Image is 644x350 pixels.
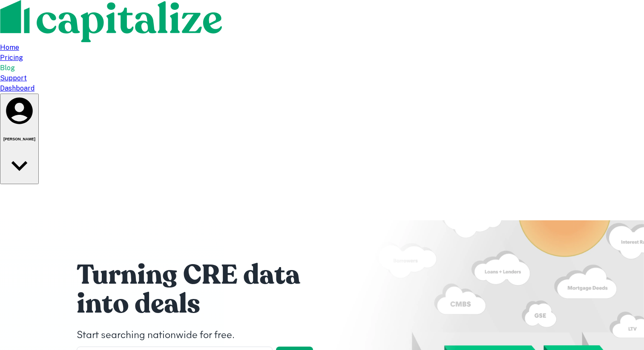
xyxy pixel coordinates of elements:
[77,328,332,343] h4: Start searching nationwide for free.
[3,137,35,141] h6: [PERSON_NAME]
[77,287,332,321] h1: into deals
[601,255,644,296] iframe: Chat Widget
[77,258,332,292] h1: Turning CRE data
